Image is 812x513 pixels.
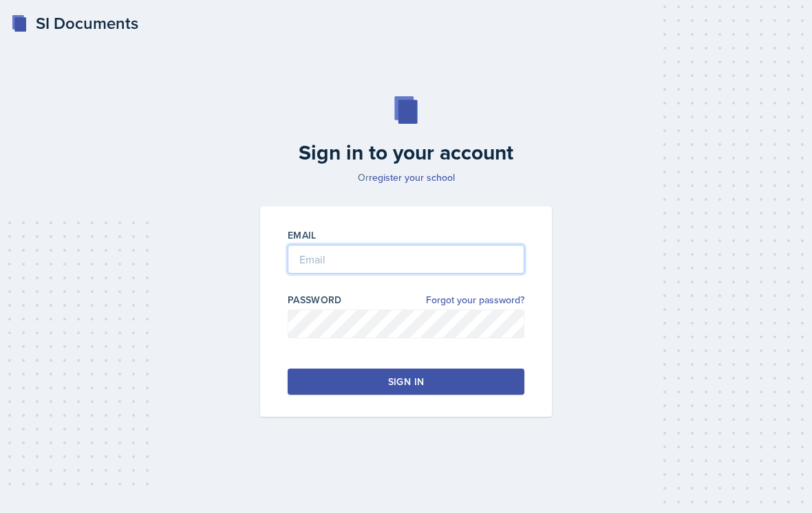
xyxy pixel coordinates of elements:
a: Forgot your password? [426,293,524,307]
h2: Sign in to your account [252,140,560,165]
p: Or [252,171,560,184]
a: register your school [369,171,455,184]
button: Sign in [288,369,524,395]
input: Email [288,245,524,274]
a: SI Documents [11,11,138,36]
label: Password [288,293,342,307]
div: Sign in [388,375,424,389]
label: Email [288,228,317,242]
